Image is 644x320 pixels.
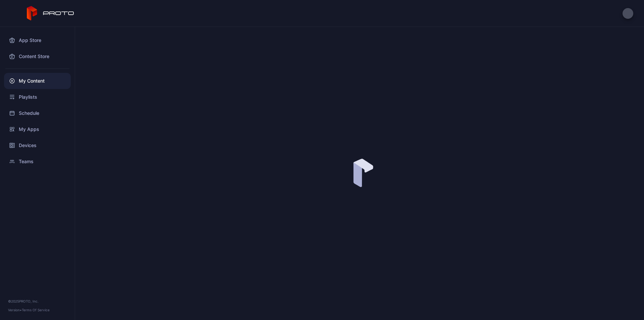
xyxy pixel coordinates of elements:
[4,137,71,153] a: Devices
[8,299,67,304] div: © 2025 PROTO, Inc.
[4,105,71,121] a: Schedule
[8,308,22,312] span: Version •
[4,89,71,105] a: Playlists
[4,73,71,89] a: My Content
[4,153,71,170] a: Teams
[22,308,50,312] a: Terms Of Service
[4,121,71,137] a: My Apps
[4,48,71,64] a: Content Store
[4,32,71,48] a: App Store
